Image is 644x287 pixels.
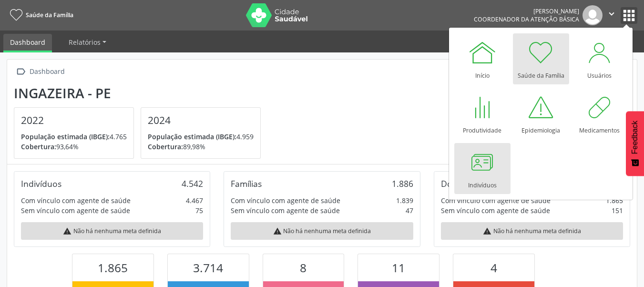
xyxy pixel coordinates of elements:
[483,227,491,236] i: warning
[14,65,28,79] i: 
[454,88,511,139] a: Produtividade
[26,11,73,19] span: Saúde da Família
[62,34,113,51] a: Relatórios
[193,260,223,276] span: 3.714
[392,178,413,189] div: 1.886
[392,260,405,276] span: 11
[21,132,110,141] span: População estimada (IBGE):
[63,227,72,236] i: warning
[474,15,579,23] span: Coordenador da Atenção Básica
[491,260,497,276] span: 4
[441,178,480,189] div: Domicílios
[21,205,130,215] div: Sem vínculo com agente de saúde
[14,85,267,101] div: Ingazeira - PE
[631,121,639,154] span: Feedback
[441,222,623,240] div: Não há nenhuma meta definida
[21,195,131,205] div: Com vínculo com agente de saúde
[606,195,623,205] div: 1.865
[406,205,413,215] div: 47
[572,33,628,84] a: Usuários
[69,38,101,47] span: Relatórios
[98,260,128,276] span: 1.865
[14,65,66,79] a:  Dashboard
[148,114,254,126] h4: 2024
[441,205,550,215] div: Sem vínculo com agente de saúde
[454,143,511,194] a: Indivíduos
[21,132,127,142] p: 4.765
[231,178,262,189] div: Famílias
[441,195,551,205] div: Com vínculo com agente de saúde
[396,195,413,205] div: 1.839
[186,195,203,205] div: 4.467
[454,33,511,84] a: Início
[148,132,254,142] p: 4.959
[182,178,203,189] div: 4.542
[231,195,340,205] div: Com vínculo com agente de saúde
[621,7,637,24] button: apps
[21,142,127,152] p: 93,64%
[231,205,340,215] div: Sem vínculo com agente de saúde
[572,88,628,139] a: Medicamentos
[21,114,127,126] h4: 2022
[231,222,413,240] div: Não há nenhuma meta definida
[583,5,603,25] img: img
[626,111,644,176] button: Feedback - Mostrar pesquisa
[7,7,73,23] a: Saúde da Família
[300,260,307,276] span: 8
[3,34,52,52] a: Dashboard
[612,205,623,215] div: 151
[148,142,183,151] span: Cobertura:
[21,142,56,151] span: Cobertura:
[474,7,579,15] div: [PERSON_NAME]
[195,205,203,215] div: 75
[603,5,621,25] button: 
[148,142,254,152] p: 89,98%
[606,9,617,19] i: 
[273,227,282,236] i: warning
[148,132,236,141] span: População estimada (IBGE):
[21,178,61,189] div: Indivíduos
[28,65,66,79] div: Dashboard
[21,222,203,240] div: Não há nenhuma meta definida
[513,88,569,139] a: Epidemiologia
[513,33,569,84] a: Saúde da Família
